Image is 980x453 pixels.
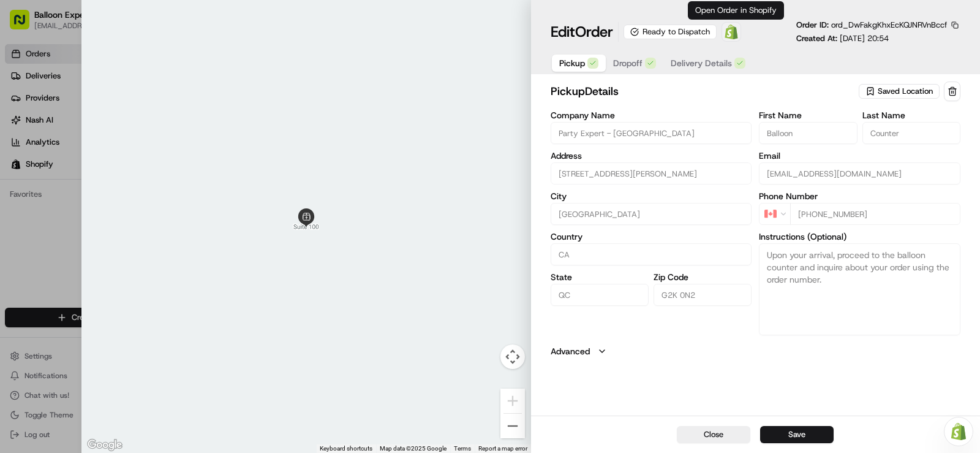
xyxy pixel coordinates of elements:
input: Enter phone number [790,203,960,225]
span: Pylon [122,271,148,280]
h1: Edit [551,22,613,42]
textarea: Upon your arrival, proceed to the balloon counter and inquire about your order using the order nu... [759,243,960,335]
span: API Documentation [116,241,197,253]
div: Start new chat [55,117,201,129]
span: Knowledge Base [24,241,94,253]
label: Country [551,232,752,241]
div: Past conversations [12,159,82,169]
p: Order ID: [796,20,947,31]
a: 📗Knowledge Base [7,236,99,258]
div: Ready to Dispatch [624,25,717,39]
span: [PERSON_NAME] [38,190,99,200]
p: Welcome 👋 [12,49,223,69]
button: Save [760,426,834,443]
img: Nash [12,12,37,37]
label: City [551,192,752,200]
button: Keyboard shortcuts [320,444,372,453]
span: Order [575,22,613,42]
label: Email [759,151,960,160]
label: Last Name [862,111,960,120]
span: • [102,190,106,200]
img: 8016278978528_b943e370aa5ada12b00a_72.png [26,117,48,139]
a: Shopify [722,22,741,42]
a: Open this area in Google Maps (opens a new window) [85,437,125,453]
label: Company Name [551,111,752,120]
span: Saved Location [878,86,933,97]
button: Start new chat [208,121,223,135]
div: 📗 [12,242,22,252]
img: Brigitte Vinadas [12,178,32,198]
img: 1736555255976-a54dd68f-1ca7-489b-9aae-adbdc363a1c4 [24,191,34,200]
input: Enter company name [551,122,752,144]
label: Phone Number [759,192,960,200]
a: 💻API Documentation [99,236,202,258]
span: Dropoff [613,57,643,69]
button: Saved Location [859,83,941,100]
button: Close [677,426,750,443]
img: Google [85,437,125,453]
p: Created At: [796,33,889,44]
span: Delivery Details [671,57,732,69]
button: Map camera controls [500,345,525,369]
a: Terms (opens in new tab) [454,445,471,452]
button: See all [190,157,223,172]
input: Clear [32,79,202,92]
span: [DATE] 20:54 [840,33,889,44]
input: Enter country [551,243,752,265]
span: ord_DwFakgKhxEcKQJNRVnBccf [831,20,947,30]
span: Pickup [559,57,585,69]
div: Open Order in Shopify [688,1,784,20]
button: Advanced [551,345,960,357]
div: 💻 [104,242,113,252]
span: Map data ©2025 Google [380,445,447,452]
label: Address [551,151,752,160]
img: 1736555255976-a54dd68f-1ca7-489b-9aae-adbdc363a1c4 [12,117,34,139]
label: State [551,273,649,281]
input: Enter state [551,284,649,306]
input: Enter last name [862,122,960,144]
input: Enter zip code [654,284,752,306]
label: Instructions (Optional) [759,232,960,241]
span: [DATE] [108,190,134,200]
h2: pickup Details [551,83,856,100]
div: We're available if you need us! [55,129,168,139]
input: Enter city [551,203,752,225]
label: Zip Code [654,273,752,281]
input: Enter first name [759,122,857,144]
button: Zoom in [500,389,525,413]
label: Advanced [551,345,590,357]
a: Powered byPylon [86,270,148,280]
a: Report a map error [478,445,527,452]
img: Shopify [724,25,739,39]
button: Zoom out [500,414,525,438]
input: 4825 Pierre-Bertrand Blvd, Suite 100, Québec City, QC G2K 0N2, CA [551,162,752,185]
input: Enter email [759,162,960,185]
label: First Name [759,111,857,120]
